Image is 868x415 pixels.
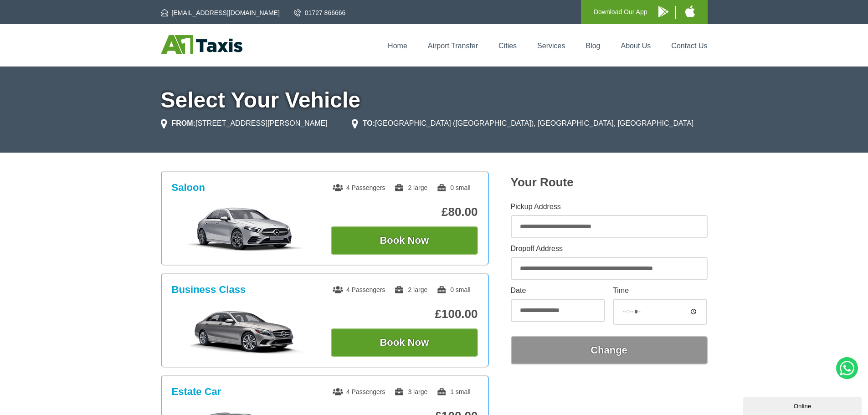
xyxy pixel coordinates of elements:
button: Book Now [331,328,478,357]
li: [STREET_ADDRESS][PERSON_NAME] [161,118,328,129]
img: Business Class [176,308,313,354]
strong: FROM: [172,119,195,127]
p: Download Our App [594,6,647,18]
span: 0 small [437,184,470,191]
span: 0 small [437,286,470,293]
h2: Your Route [511,175,708,190]
a: Airport Transfer [428,42,478,50]
label: Time [613,287,707,294]
iframe: chat widget [743,395,863,415]
button: Change [511,336,708,364]
a: Cities [498,42,517,50]
h3: Saloon [172,182,205,194]
span: 4 Passengers [333,184,385,191]
img: A1 Taxis iPhone App [685,5,695,17]
li: [GEOGRAPHIC_DATA] ([GEOGRAPHIC_DATA]), [GEOGRAPHIC_DATA], [GEOGRAPHIC_DATA] [352,118,693,129]
p: £100.00 [331,307,478,321]
img: A1 Taxis St Albans LTD [161,35,242,54]
a: Contact Us [671,42,707,50]
h3: Business Class [172,284,246,296]
button: Book Now [331,226,478,255]
span: 3 large [394,388,427,395]
a: Blog [586,42,600,50]
label: Date [511,287,605,294]
label: Dropoff Address [511,245,708,252]
img: A1 Taxis Android App [658,6,668,17]
a: About Us [621,42,651,50]
a: Home [388,42,407,50]
span: 4 Passengers [333,286,385,293]
h1: Select Your Vehicle [161,89,708,111]
strong: TO: [363,119,375,127]
a: [EMAIL_ADDRESS][DOMAIN_NAME] [161,8,280,17]
span: 2 large [394,184,427,191]
p: £80.00 [331,205,478,219]
span: 4 Passengers [333,388,385,395]
a: 01727 866666 [294,8,346,17]
h3: Estate Car [172,386,221,398]
img: Saloon [176,206,313,252]
span: 2 large [394,286,427,293]
a: Services [537,42,565,50]
span: 1 small [437,388,470,395]
label: Pickup Address [511,203,708,210]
